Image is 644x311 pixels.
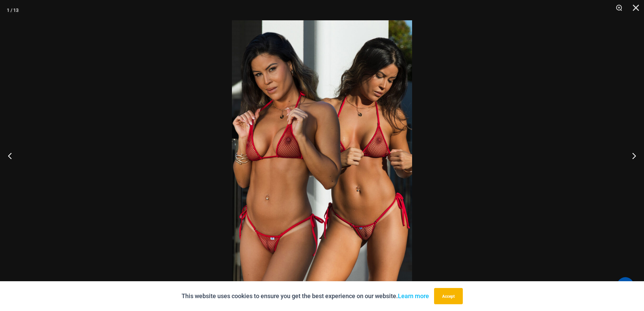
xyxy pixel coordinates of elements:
[182,291,429,301] p: This website uses cookies to ensure you get the best experience on our website.
[398,292,429,299] a: Learn more
[232,20,412,291] img: Summer Storm Red Tri Top Pack F
[619,139,644,173] button: Next
[7,5,19,15] div: 1 / 13
[434,288,463,304] button: Accept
